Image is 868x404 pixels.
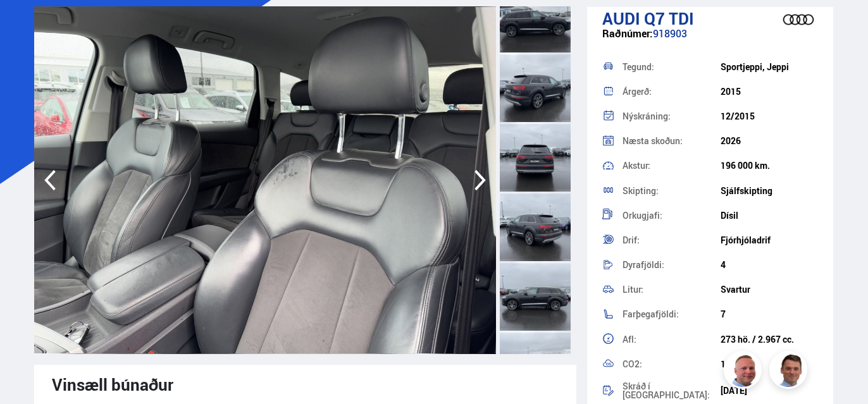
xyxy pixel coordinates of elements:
[644,7,694,30] span: Q7 TDI
[602,27,653,40] span: Raðnúmer:
[721,62,819,72] div: Sportjeppi, Jeppi
[10,5,48,43] button: Opna LiveChat spjallviðmót
[721,186,819,196] div: Sjálfskipting
[623,137,721,145] div: Næsta skoðun:
[34,6,496,354] img: 3131967.jpeg
[721,87,819,97] div: 2015
[721,235,819,245] div: Fjórhjóladrif
[721,211,819,221] div: Dísil
[623,360,721,369] div: CO2:
[52,375,559,394] div: Vinsæll búnaður
[721,111,819,121] div: 12/2015
[623,236,721,245] div: Drif:
[623,112,721,121] div: Nýskráning:
[721,285,819,295] div: Svartur
[726,353,764,391] img: siFngHWaQ9KaOqBr.png
[623,382,721,400] div: Skráð í [GEOGRAPHIC_DATA]:
[623,187,721,195] div: Skipting:
[721,260,819,270] div: 4
[623,335,721,344] div: Afl:
[623,87,721,96] div: Árgerð:
[721,334,819,345] div: 273 hö. / 2.967 cc.
[623,63,721,71] div: Tegund:
[721,161,819,171] div: 196 000 km.
[602,7,640,30] span: Audi
[623,285,721,294] div: Litur:
[623,211,721,220] div: Orkugjafi:
[623,260,721,269] div: Dyrafjöldi:
[721,386,819,396] div: [DATE]
[721,309,819,319] div: 7
[623,310,721,319] div: Farþegafjöldi:
[602,28,819,52] div: 918903
[623,161,721,170] div: Akstur:
[721,359,819,369] div: 153 g/km
[721,136,819,146] div: 2026
[771,353,809,391] img: FbJEzSuNWCJXmdc-.webp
